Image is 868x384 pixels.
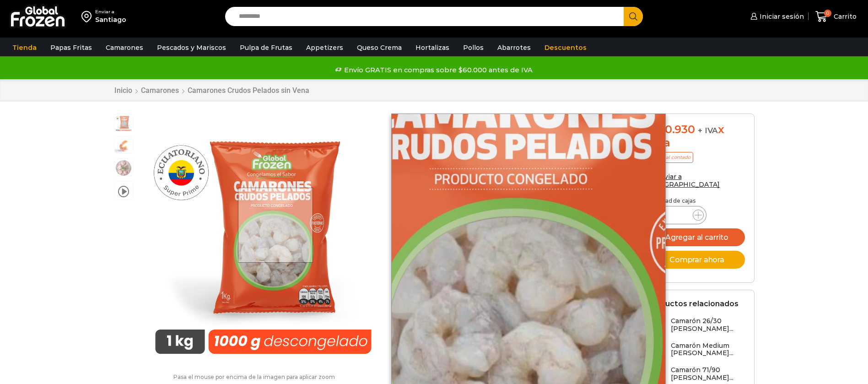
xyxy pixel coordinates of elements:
[647,173,720,189] a: Enviar a [GEOGRAPHIC_DATA]
[493,39,535,56] a: Abarrotes
[114,114,133,132] span: PM04010013
[647,251,745,269] button: Comprar ahora
[813,6,859,27] a: 0 Carrito
[46,39,97,56] a: Papas Fritas
[114,86,133,95] a: Inicio
[831,12,857,21] span: Carrito
[647,317,745,337] a: Camarón 26/30 [PERSON_NAME]...
[114,159,133,177] span: camarones-2
[411,39,454,56] a: Hortalizas
[95,15,126,24] div: Santiago
[647,299,739,308] h2: Productos relacionados
[647,342,745,362] a: Camarón Medium [PERSON_NAME]...
[671,342,745,357] h3: Camarón Medium [PERSON_NAME]...
[698,126,718,135] span: + IVA
[647,228,745,246] button: Agregar al carrito
[647,152,693,163] p: Precio al contado
[81,9,95,24] img: address-field-icon.svg
[647,198,745,204] p: Cantidad de cajas
[748,7,804,26] a: Iniciar sesión
[757,12,804,21] span: Iniciar sesión
[152,39,231,56] a: Pescados y Mariscos
[187,86,310,95] a: Camarones Crudos Pelados sin Vena
[352,39,406,56] a: Queso Crema
[540,39,591,56] a: Descuentos
[668,209,685,222] input: Product quantity
[671,366,745,382] h3: Camarón 71/90 [PERSON_NAME]...
[95,9,126,15] div: Enviar a
[302,39,348,56] a: Appetizers
[647,123,695,136] bdi: 100.930
[647,123,745,150] div: x caja
[114,374,395,380] p: Pasa el mouse por encima de la imagen para aplicar zoom
[624,7,643,26] button: Search button
[8,39,41,56] a: Tienda
[671,317,745,333] h3: Camarón 26/30 [PERSON_NAME]...
[114,136,133,155] span: camaron-sin-cascara
[140,86,179,95] a: Camarones
[458,39,488,56] a: Pollos
[114,86,310,95] nav: Breadcrumb
[824,10,831,17] span: 0
[235,39,297,56] a: Pulpa de Frutas
[101,39,148,56] a: Camarones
